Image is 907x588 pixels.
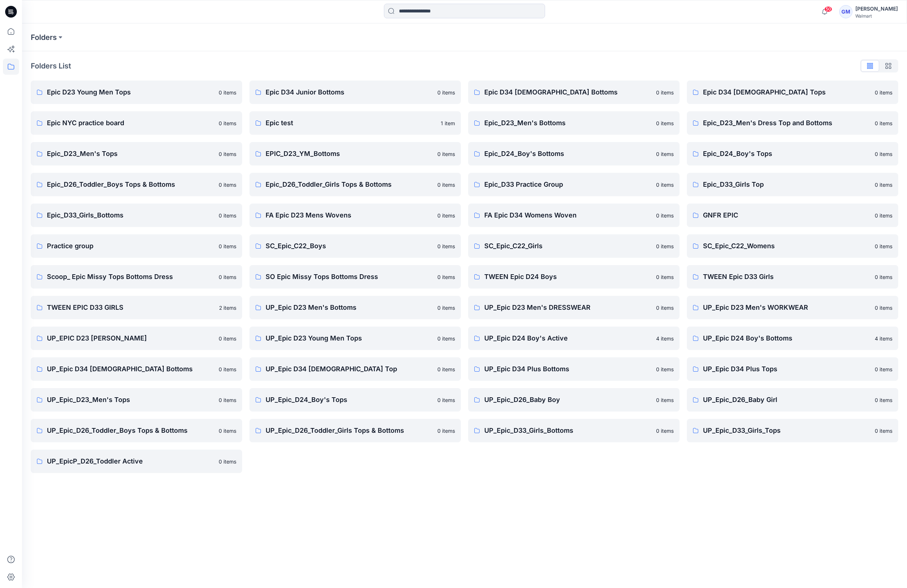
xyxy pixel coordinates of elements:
[47,241,214,251] p: Practice group
[266,364,433,374] p: UP_Epic D34 [DEMOGRAPHIC_DATA] Top
[219,427,236,435] p: 0 items
[484,425,652,436] p: UP_Epic_D33_Girls_Bottoms
[468,234,680,258] a: SC_Epic_C22_Girls0 items
[703,333,870,343] p: UP_Epic D24 Boy's Bottoms
[219,89,236,96] p: 0 items
[468,388,680,412] a: UP_Epic_D26_Baby Boy0 items
[249,419,461,442] a: UP_Epic_D26_Toddler_Girls Tops & Bottoms0 items
[703,149,870,159] p: Epic_D24_Boy's Tops
[656,304,674,312] p: 0 items
[468,204,680,227] a: FA Epic D34 Womens Woven0 items
[31,388,242,412] a: UP_Epic_D23_Men's Tops0 items
[31,32,57,42] a: Folders
[437,212,455,219] p: 0 items
[687,234,898,258] a: SC_Epic_C22_Womens0 items
[31,204,242,227] a: Epic_D33_Girls_Bottoms0 items
[249,204,461,227] a: FA Epic D23 Mens Wovens0 items
[31,450,242,473] a: UP_EpicP_D26_Toddler Active0 items
[31,60,71,71] p: Folders List
[47,179,214,190] p: Epic_D26_Toddler_Boys Tops & Bottoms
[437,365,455,373] p: 0 items
[47,272,214,282] p: Scoop_ Epic Missy Tops Bottoms Dress
[266,425,433,436] p: UP_Epic_D26_Toddler_Girls Tops & Bottoms
[47,87,214,97] p: Epic D23 Young Men Tops
[266,179,433,190] p: Epic_D26_Toddler_Girls Tops & Bottoms
[484,210,652,220] p: FA Epic D34 Womens Woven
[31,81,242,104] a: Epic D23 Young Men Tops0 items
[47,395,214,405] p: UP_Epic_D23_Men's Tops
[219,458,236,465] p: 0 items
[687,419,898,442] a: UP_Epic_D33_Girls_Tops0 items
[656,181,674,189] p: 0 items
[687,173,898,196] a: Epic_D33_Girls Top0 items
[31,357,242,381] a: UP_Epic D34 [DEMOGRAPHIC_DATA] Bottoms0 items
[484,179,652,190] p: Epic_D33 Practice Group
[219,304,236,312] p: 2 items
[249,111,461,135] a: Epic test1 item
[266,333,433,343] p: UP_Epic D23 Young Men Tops
[468,173,680,196] a: Epic_D33 Practice Group0 items
[219,273,236,281] p: 0 items
[468,357,680,381] a: UP_Epic D34 Plus Bottoms0 items
[855,13,898,19] div: Walmart
[703,272,870,282] p: TWEEN Epic D33 Girls
[266,241,433,251] p: SC_Epic_C22_Boys
[266,395,433,405] p: UP_Epic_D24_Boy's Tops
[703,118,870,128] p: Epic_D23_Men's Dress Top and Bottoms
[31,327,242,350] a: UP_EPIC D23 [PERSON_NAME]0 items
[484,149,652,159] p: Epic_D24_Boy's Bottoms
[249,234,461,258] a: SC_Epic_C22_Boys0 items
[484,87,652,97] p: Epic D34 [DEMOGRAPHIC_DATA] Bottoms
[468,111,680,135] a: Epic_D23_Men's Bottoms0 items
[219,396,236,404] p: 0 items
[249,81,461,104] a: Epic D34 Junior Bottoms0 items
[47,149,214,159] p: Epic_D23_Men's Tops
[47,425,214,436] p: UP_Epic_D26_Toddler_Boys Tops & Bottoms
[249,357,461,381] a: UP_Epic D34 [DEMOGRAPHIC_DATA] Top0 items
[875,89,892,96] p: 0 items
[468,296,680,319] a: UP_Epic D23 Men's DRESSWEAR0 items
[47,302,215,313] p: TWEEN EPIC D33 GIRLS
[219,335,236,342] p: 0 items
[47,364,214,374] p: UP_Epic D34 [DEMOGRAPHIC_DATA] Bottoms
[31,419,242,442] a: UP_Epic_D26_Toddler_Boys Tops & Bottoms0 items
[31,296,242,319] a: TWEEN EPIC D33 GIRLS2 items
[703,302,870,313] p: UP_Epic D23 Men's WORKWEAR
[656,242,674,250] p: 0 items
[31,265,242,289] a: Scoop_ Epic Missy Tops Bottoms Dress0 items
[219,212,236,219] p: 0 items
[687,327,898,350] a: UP_Epic D24 Boy's Bottoms4 items
[484,241,652,251] p: SC_Epic_C22_Girls
[437,242,455,250] p: 0 items
[47,333,214,343] p: UP_EPIC D23 [PERSON_NAME]
[687,81,898,104] a: Epic D34 [DEMOGRAPHIC_DATA] Tops0 items
[484,118,652,128] p: Epic_D23_Men's Bottoms
[875,396,892,404] p: 0 items
[687,296,898,319] a: UP_Epic D23 Men's WORKWEAR0 items
[31,173,242,196] a: Epic_D26_Toddler_Boys Tops & Bottoms0 items
[875,304,892,312] p: 0 items
[703,364,870,374] p: UP_Epic D34 Plus Tops
[703,179,870,190] p: Epic_D33_Girls Top
[468,142,680,165] a: Epic_D24_Boy's Bottoms0 items
[47,118,214,128] p: Epic NYC practice board
[31,234,242,258] a: Practice group0 items
[703,87,870,97] p: Epic D34 [DEMOGRAPHIC_DATA] Tops
[437,273,455,281] p: 0 items
[656,212,674,219] p: 0 items
[484,364,652,374] p: UP_Epic D34 Plus Bottoms
[703,395,870,405] p: UP_Epic_D26_Baby Girl
[687,142,898,165] a: Epic_D24_Boy's Tops0 items
[687,111,898,135] a: Epic_D23_Men's Dress Top and Bottoms0 items
[219,365,236,373] p: 0 items
[47,210,214,220] p: Epic_D33_Girls_Bottoms
[31,111,242,135] a: Epic NYC practice board0 items
[249,142,461,165] a: EPIC_D23_YM_Bottoms0 items
[484,395,652,405] p: UP_Epic_D26_Baby Boy
[687,357,898,381] a: UP_Epic D34 Plus Tops0 items
[468,81,680,104] a: Epic D34 [DEMOGRAPHIC_DATA] Bottoms0 items
[875,365,892,373] p: 0 items
[31,142,242,165] a: Epic_D23_Men's Tops0 items
[687,265,898,289] a: TWEEN Epic D33 Girls0 items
